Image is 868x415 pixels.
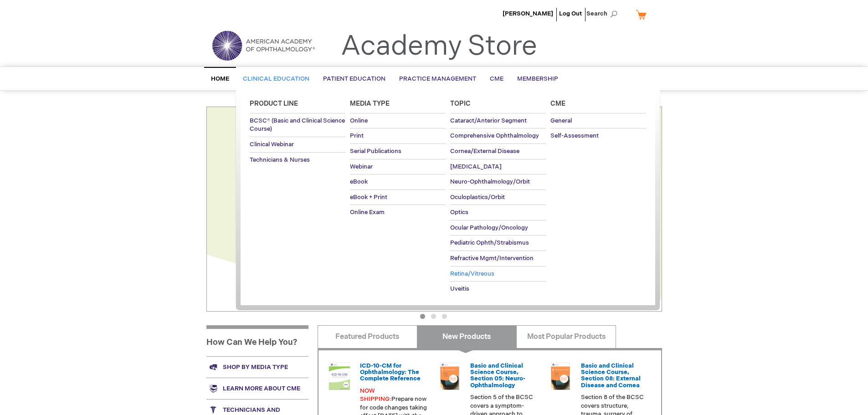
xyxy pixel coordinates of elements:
button: 2 of 3 [431,314,436,319]
a: Learn more about CME [206,378,308,399]
span: Search [586,5,621,23]
span: [MEDICAL_DATA] [450,163,502,170]
span: General [550,117,572,124]
span: Serial Publications [350,148,401,155]
span: Neuro-Ophthalmology/Orbit [450,178,530,185]
span: Practice Management [399,75,476,82]
span: Media Type [350,100,390,108]
a: New Products [417,325,517,348]
img: 02850053u_45.png [436,363,463,390]
span: Patient Education [323,75,385,82]
span: Cornea/External Disease [450,148,519,155]
img: 02850083u_45.png [547,363,574,390]
font: NOW SHIPPING: [360,387,391,403]
span: Cataract/Anterior Segment [450,117,527,124]
span: Ocular Pathology/Oncology [450,224,528,231]
span: Product Line [250,100,298,108]
span: Cme [550,100,565,108]
span: Oculoplastics/Orbit [450,194,505,201]
span: CME [490,75,503,82]
span: Print [350,132,364,139]
a: Basic and Clinical Science Course, Section 08: External Disease and Cornea [581,362,641,389]
span: Clinical Webinar [250,141,294,148]
a: Featured Products [318,325,417,348]
span: eBook + Print [350,194,387,201]
a: Basic and Clinical Science Course, Section 05: Neuro-Ophthalmology [470,362,525,389]
span: Webinar [350,163,373,170]
a: Most Popular Products [516,325,616,348]
button: 1 of 3 [420,314,425,319]
a: Shop by media type [206,356,308,378]
h1: How Can We Help You? [206,325,308,356]
span: Pediatric Ophth/Strabismus [450,239,529,246]
span: Online [350,117,368,124]
span: Membership [517,75,558,82]
span: Technicians & Nurses [250,156,310,164]
button: 3 of 3 [442,314,447,319]
span: Self-Assessment [550,132,599,139]
a: ICD-10-CM for Ophthalmology: The Complete Reference [360,362,421,383]
span: Uveitis [450,285,469,292]
span: Refractive Mgmt/Intervention [450,255,534,262]
a: Academy Store [341,30,537,63]
span: Home [211,75,229,82]
a: [PERSON_NAME] [503,10,553,17]
span: Clinical Education [243,75,309,82]
span: Online Exam [350,209,385,216]
img: 0120008u_42.png [326,363,353,390]
span: Topic [450,100,471,108]
a: Log Out [559,10,582,17]
span: Comprehensive Ophthalmology [450,132,539,139]
span: BCSC® (Basic and Clinical Science Course) [250,117,345,133]
span: Retina/Vitreous [450,270,494,277]
span: eBook [350,178,368,185]
span: Optics [450,209,468,216]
